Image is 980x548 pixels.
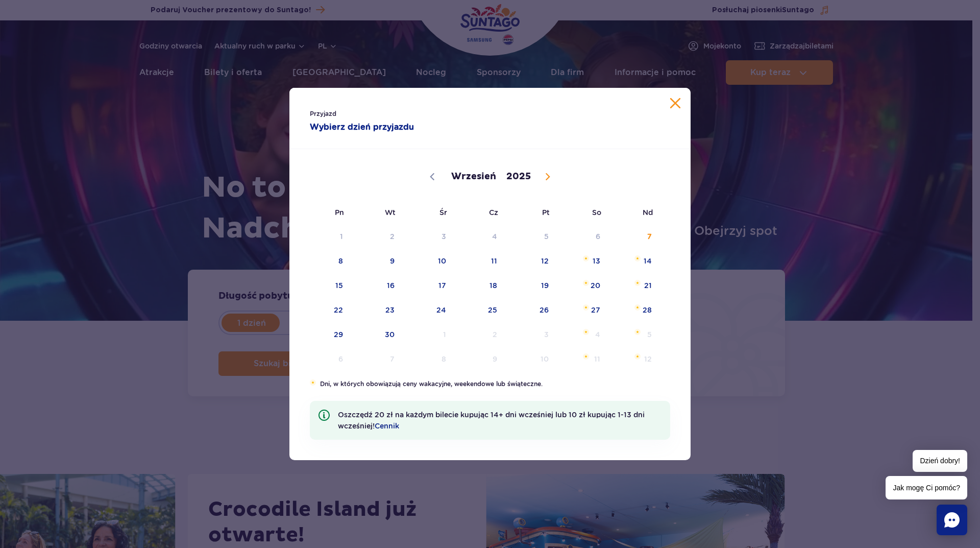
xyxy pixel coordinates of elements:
[454,274,506,297] span: Wrzesień 18, 2025
[300,347,351,371] span: Październik 6, 2025
[351,201,403,224] span: Wt
[454,201,506,224] span: Cz
[608,225,660,248] span: Wrzesień 7, 2025
[557,323,608,346] span: Październik 4, 2025
[557,274,608,297] span: Wrzesień 20, 2025
[454,225,506,248] span: Wrzesień 4, 2025
[300,225,351,248] span: Wrzesień 1, 2025
[557,298,608,322] span: Wrzesień 27, 2025
[557,249,608,273] span: Wrzesień 13, 2025
[454,347,506,371] span: Październik 9, 2025
[505,201,557,224] span: Pt
[505,347,557,371] span: Październik 10, 2025
[557,201,608,224] span: So
[351,249,403,273] span: Wrzesień 9, 2025
[403,347,454,371] span: Październik 8, 2025
[608,201,660,224] span: Nd
[310,379,670,389] li: Dni, w których obowiązują ceny wakacyjne, weekendowe lub świąteczne.
[351,323,403,346] span: Wrzesień 30, 2025
[557,347,608,371] span: Październik 11, 2025
[608,249,660,273] span: Wrzesień 14, 2025
[300,249,351,273] span: Wrzesień 8, 2025
[913,450,967,472] span: Dzień dobry!
[608,298,660,322] span: Wrzesień 28, 2025
[886,476,967,499] span: Jak mogę Ci pomóc?
[300,274,351,297] span: Wrzesień 15, 2025
[375,422,399,430] a: Cennik
[403,274,454,297] span: Wrzesień 17, 2025
[557,225,608,248] span: Wrzesień 6, 2025
[505,225,557,248] span: Wrzesień 5, 2025
[403,225,454,248] span: Wrzesień 3, 2025
[310,121,470,133] strong: Wybierz dzień przyjazdu
[351,274,403,297] span: Wrzesień 16, 2025
[505,274,557,297] span: Wrzesień 19, 2025
[310,109,470,119] span: Przyjazd
[300,323,351,346] span: Wrzesień 29, 2025
[351,298,403,322] span: Wrzesień 23, 2025
[403,201,454,224] span: Śr
[300,201,351,224] span: Pn
[670,98,680,108] button: Zamknij kalendarz
[351,225,403,248] span: Wrzesień 2, 2025
[310,401,670,440] li: Oszczędź 20 zł na każdym bilecie kupując 14+ dni wcześniej lub 10 zł kupując 1-13 dni wcześniej!
[403,298,454,322] span: Wrzesień 24, 2025
[300,298,351,322] span: Wrzesień 22, 2025
[403,323,454,346] span: Październik 1, 2025
[608,274,660,297] span: Wrzesień 21, 2025
[937,505,967,535] div: Chat
[454,323,506,346] span: Październik 2, 2025
[505,298,557,322] span: Wrzesień 26, 2025
[608,323,660,346] span: Październik 5, 2025
[454,298,506,322] span: Wrzesień 25, 2025
[454,249,506,273] span: Wrzesień 11, 2025
[608,347,660,371] span: Październik 12, 2025
[351,347,403,371] span: Październik 7, 2025
[403,249,454,273] span: Wrzesień 10, 2025
[505,249,557,273] span: Wrzesień 12, 2025
[505,323,557,346] span: Październik 3, 2025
